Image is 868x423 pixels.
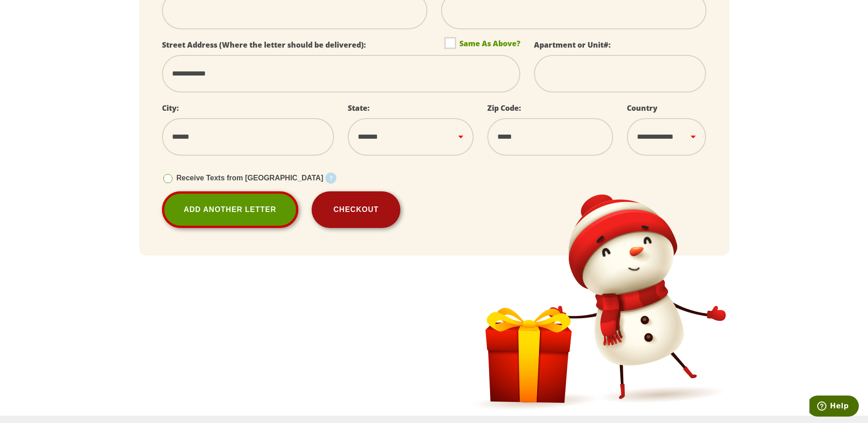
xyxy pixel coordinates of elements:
[162,40,366,50] label: Street Address (Where the letter should be delivered):
[627,103,658,113] label: Country
[534,40,611,50] label: Apartment or Unit#:
[487,103,521,113] label: Zip Code:
[162,103,179,113] label: City:
[162,191,298,228] a: Add Another Letter
[348,103,370,113] label: State:
[466,190,729,413] img: Snowman
[312,191,401,228] button: Checkout
[446,38,520,48] label: Same As Above?
[177,174,323,182] span: Receive Texts from [GEOGRAPHIC_DATA]
[809,396,859,418] iframe: Opens a widget where you can find more information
